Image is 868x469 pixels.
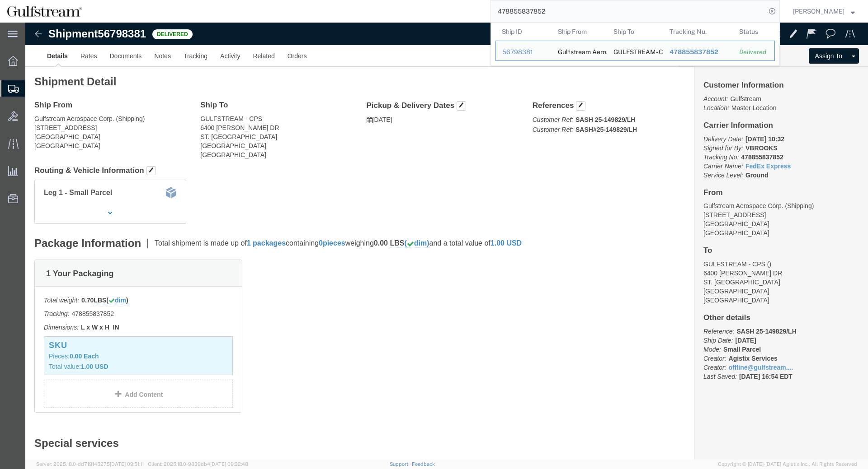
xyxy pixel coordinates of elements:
[495,23,779,65] table: Search Results
[607,23,663,41] th: Ship To
[495,23,552,41] th: Ship ID
[558,41,601,60] div: Gulfstream Aerospace Corp.
[613,41,657,60] div: GULFSTREAM - CPS
[148,461,248,467] span: Client: 2025.18.0-9839db4
[210,461,248,467] span: [DATE] 09:32:48
[412,461,435,467] a: Feedback
[739,47,768,57] div: Delivered
[718,460,857,468] span: Copyright © [DATE]-[DATE] Agistix Inc., All Rights Reserved
[25,23,868,460] iframe: FS Legacy Container
[733,23,775,41] th: Status
[110,461,144,467] span: [DATE] 09:51:11
[390,461,412,467] a: Support
[793,6,844,16] span: Jene Middleton
[670,48,718,56] span: 478855837852
[6,5,83,18] img: logo
[552,23,608,41] th: Ship From
[502,47,545,57] div: 56798381
[670,47,727,57] div: 478855837852
[36,461,144,467] span: Server: 2025.18.0-dd719145275
[491,0,766,22] input: Search for shipment number, reference number
[663,23,733,41] th: Tracking Nu.
[793,6,855,17] button: [PERSON_NAME]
